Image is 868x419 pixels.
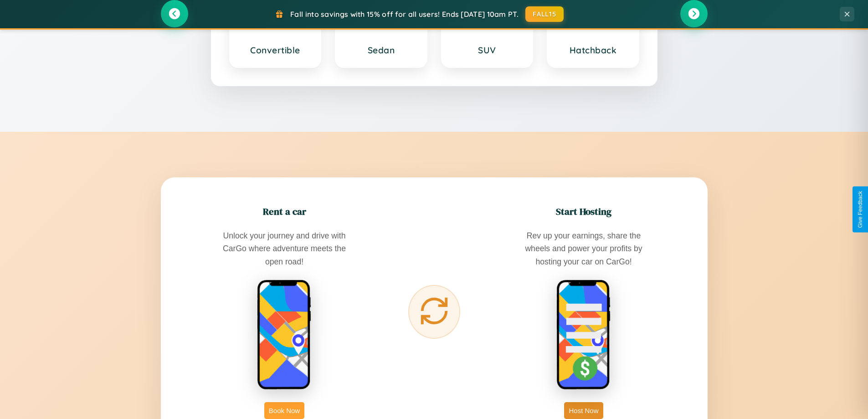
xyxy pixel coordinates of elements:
[345,45,417,56] h3: Sedan
[857,191,863,228] div: Give Feedback
[564,402,603,419] button: Host Now
[556,205,611,218] h2: Start Hosting
[257,279,312,391] img: rent phone
[556,279,611,391] img: host phone
[557,45,629,56] h3: Hatchback
[515,229,652,268] p: Rev up your earnings, share the wheels and power your profits by hosting your car on CarGo!
[263,205,306,218] h2: Rent a car
[525,6,564,22] button: FALL15
[290,10,519,19] span: Fall into savings with 15% off for all users! Ends [DATE] 10am PT.
[451,45,524,56] h3: SUV
[216,229,353,268] p: Unlock your journey and drive with CarGo where adventure meets the open road!
[264,402,304,419] button: Book Now
[239,45,312,56] h3: Convertible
